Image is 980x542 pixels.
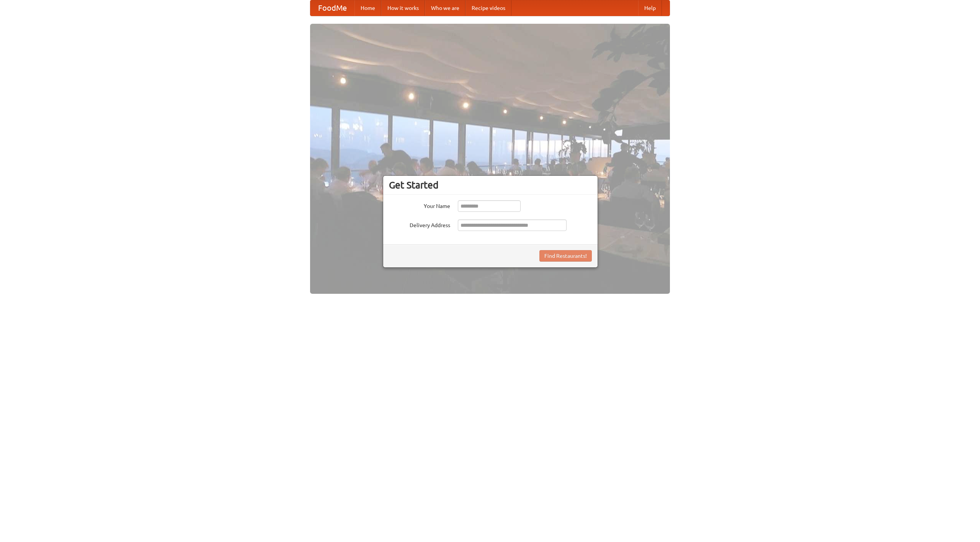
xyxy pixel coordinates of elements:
a: How it works [381,0,425,16]
a: FoodMe [310,0,354,16]
label: Your Name [389,200,450,210]
a: Who we are [425,0,465,16]
a: Recipe videos [465,0,511,16]
h3: Get Started [389,179,592,191]
button: Find Restaurants! [539,250,592,262]
a: Home [354,0,381,16]
label: Delivery Address [389,219,450,229]
a: Help [638,0,662,16]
